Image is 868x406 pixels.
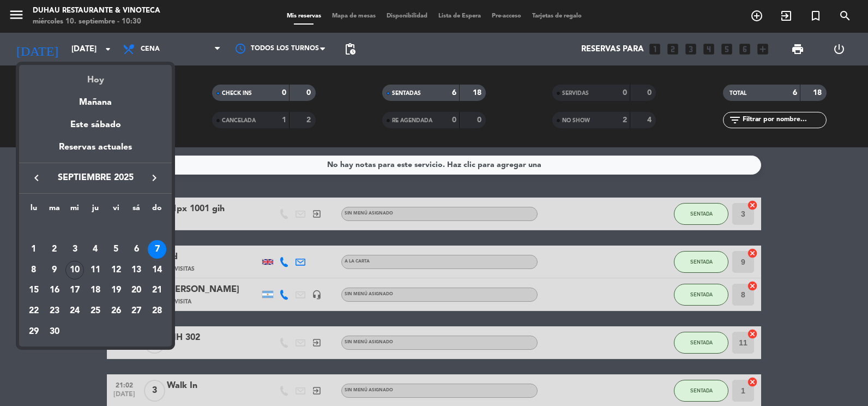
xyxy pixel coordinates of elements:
div: 16 [45,281,64,300]
td: 20 de septiembre de 2025 [126,280,147,301]
div: 12 [107,261,125,279]
div: 13 [127,261,146,279]
td: 12 de septiembre de 2025 [106,260,126,280]
div: Este sábado [19,110,172,140]
div: 23 [45,302,64,320]
div: 15 [25,281,43,300]
td: 6 de septiembre de 2025 [126,239,147,260]
button: keyboard_arrow_left [27,171,46,185]
div: 27 [127,302,146,320]
td: 19 de septiembre de 2025 [106,280,126,301]
th: viernes [106,202,126,219]
td: 2 de septiembre de 2025 [44,239,65,260]
td: 5 de septiembre de 2025 [106,239,126,260]
td: 8 de septiembre de 2025 [23,260,44,280]
th: domingo [147,202,167,219]
div: 11 [86,261,105,279]
td: 10 de septiembre de 2025 [64,260,85,280]
div: 19 [107,281,125,300]
td: 27 de septiembre de 2025 [126,301,147,321]
td: 4 de septiembre de 2025 [85,239,106,260]
th: jueves [85,202,106,219]
td: 21 de septiembre de 2025 [147,280,167,301]
th: martes [44,202,65,219]
div: Hoy [19,65,172,87]
td: 28 de septiembre de 2025 [147,301,167,321]
div: 26 [107,302,125,320]
td: 9 de septiembre de 2025 [44,260,65,280]
td: 23 de septiembre de 2025 [44,301,65,321]
th: lunes [23,202,44,219]
td: 30 de septiembre de 2025 [44,321,65,342]
div: Reservas actuales [19,140,172,163]
div: Mañana [19,87,172,110]
td: 24 de septiembre de 2025 [64,301,85,321]
div: 1 [25,240,43,259]
div: 30 [45,323,64,341]
td: 26 de septiembre de 2025 [106,301,126,321]
td: 18 de septiembre de 2025 [85,280,106,301]
div: 25 [86,302,105,320]
div: 4 [86,240,105,259]
td: 22 de septiembre de 2025 [23,301,44,321]
div: 20 [127,281,146,300]
td: 7 de septiembre de 2025 [147,239,167,260]
td: 17 de septiembre de 2025 [64,280,85,301]
i: keyboard_arrow_left [30,171,43,184]
td: SEP. [23,218,167,239]
div: 18 [86,281,105,300]
div: 10 [65,261,84,279]
div: 21 [148,281,166,300]
div: 3 [65,240,84,259]
td: 1 de septiembre de 2025 [23,239,44,260]
td: 13 de septiembre de 2025 [126,260,147,280]
div: 7 [148,240,166,259]
th: sábado [126,202,147,219]
td: 11 de septiembre de 2025 [85,260,106,280]
div: 14 [148,261,166,279]
div: 8 [25,261,43,279]
th: miércoles [64,202,85,219]
div: 29 [25,323,43,341]
td: 16 de septiembre de 2025 [44,280,65,301]
div: 22 [25,302,43,320]
div: 5 [107,240,125,259]
div: 24 [65,302,84,320]
span: septiembre 2025 [46,171,144,185]
td: 25 de septiembre de 2025 [85,301,106,321]
td: 14 de septiembre de 2025 [147,260,167,280]
div: 9 [45,261,64,279]
div: 6 [127,240,146,259]
td: 3 de septiembre de 2025 [64,239,85,260]
div: 28 [148,302,166,320]
td: 29 de septiembre de 2025 [23,321,44,342]
div: 17 [65,281,84,300]
button: keyboard_arrow_right [144,171,164,185]
i: keyboard_arrow_right [148,171,161,184]
div: 2 [45,240,64,259]
td: 15 de septiembre de 2025 [23,280,44,301]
